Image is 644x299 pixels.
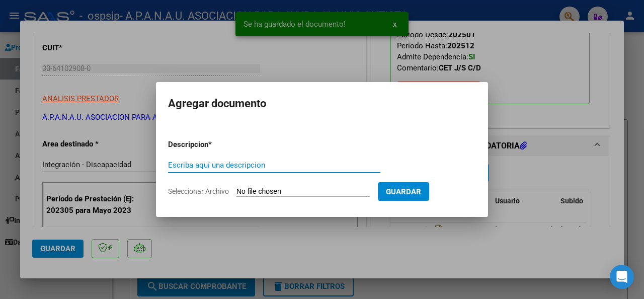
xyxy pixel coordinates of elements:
[168,187,229,195] span: Seleccionar Archivo
[378,182,429,201] button: Guardar
[168,139,261,151] p: Descripcion
[386,187,421,196] span: Guardar
[168,94,476,113] h2: Agregar documento
[610,265,634,289] div: Open Intercom Messenger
